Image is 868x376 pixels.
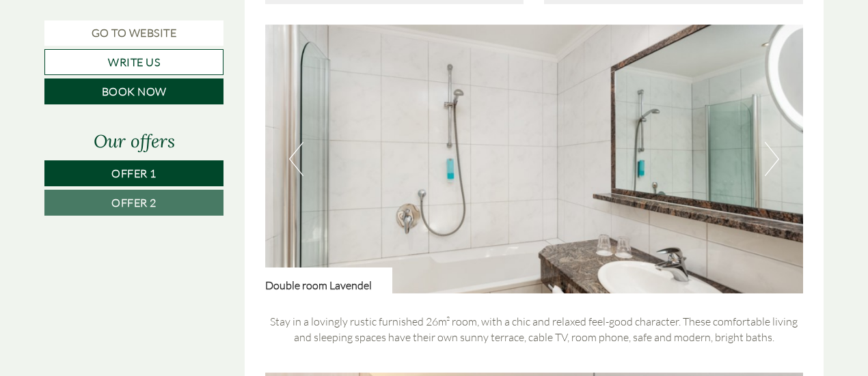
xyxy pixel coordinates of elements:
p: Stay in a lovingly rustic furnished 26m² room, with a chic and relaxed feel-good character. These... [265,314,804,345]
img: image [265,25,804,293]
span: Offer 2 [111,196,157,209]
div: Double room Lavendel [265,267,392,293]
a: Go to website [44,20,223,46]
a: Write us [44,49,223,75]
a: Book now [44,78,223,104]
div: Our offers [44,128,223,154]
button: Previous [289,142,303,176]
button: Next [765,142,779,176]
span: Offer 1 [111,167,157,180]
